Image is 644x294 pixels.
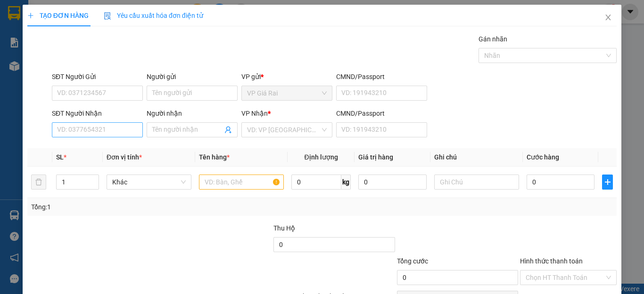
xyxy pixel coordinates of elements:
th: Ghi chú [430,148,523,167]
div: CMND/Passport [336,108,427,119]
span: Giá trị hàng [358,153,393,161]
span: Định lượng [304,153,338,161]
span: Yêu cầu xuất hóa đơn điện tử [104,12,203,19]
input: 0 [358,175,426,190]
input: VD: Bàn, Ghế [199,175,284,190]
span: Thu Hộ [273,224,295,232]
div: Người gửi [147,72,238,82]
span: user-add [224,126,232,134]
span: VP Nhận [241,110,268,117]
div: CMND/Passport [336,72,427,82]
span: SL [56,153,64,161]
button: Close [595,5,621,31]
span: plus [27,12,34,19]
span: kg [341,175,351,190]
button: plus [602,175,613,190]
div: VP gửi [241,72,332,82]
label: Hình thức thanh toán [520,257,583,265]
span: Đơn vị tính [107,153,142,161]
span: VP Giá Rai [247,86,327,100]
label: Gán nhãn [479,35,507,43]
span: Tên hàng [199,153,230,161]
span: close [604,14,612,21]
span: Cước hàng [527,153,559,161]
span: Khác [112,175,186,189]
div: Tổng: 1 [31,202,249,212]
div: Người nhận [147,108,238,119]
span: plus [603,178,612,186]
span: TẠO ĐƠN HÀNG [27,12,89,19]
div: SĐT Người Nhận [52,108,143,119]
div: SĐT Người Gửi [52,72,143,82]
button: delete [31,175,46,190]
span: Tổng cước [397,257,428,265]
input: Ghi Chú [434,175,519,190]
img: icon [104,12,111,20]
